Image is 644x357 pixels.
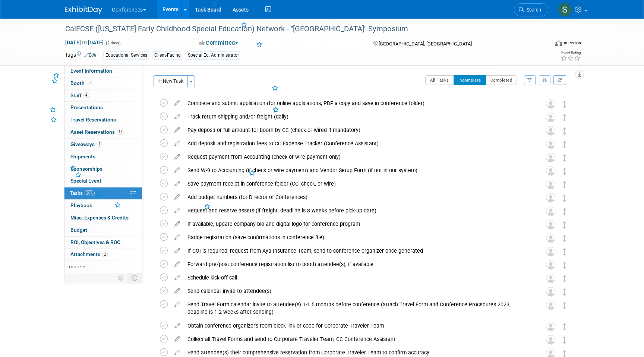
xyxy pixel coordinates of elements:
[546,99,556,109] img: Unassigned
[184,333,531,345] div: Collect all Travel Forms and send to Corporate Traveler Team, CC Conference Assistant
[563,235,566,242] i: Move task
[64,139,142,151] a: Giveaways1
[171,154,184,160] a: edit
[563,114,566,121] i: Move task
[186,51,241,59] div: Special Ed. Administrator
[425,75,454,85] button: All Tasks
[171,194,184,200] a: edit
[563,337,566,344] i: Move task
[171,261,184,268] a: edit
[555,40,562,46] img: Format-Inperson.png
[83,92,89,98] span: 4
[171,322,184,329] a: edit
[64,65,142,77] a: Event Information
[70,166,102,172] span: Sponsorships
[64,249,142,260] a: Attachments2
[64,187,142,199] a: Tasks20%
[514,3,548,16] a: Search
[184,218,531,230] div: If available, update company bio and digital logo for conference program
[563,168,566,175] i: Move task
[70,129,124,135] span: Asset Reservations
[546,139,556,149] img: Unassigned
[70,239,120,245] span: ROI, Objectives & ROO
[65,39,104,46] span: [DATE] [DATE]
[70,104,103,110] span: Presentations
[171,247,184,254] a: edit
[563,127,566,135] i: Move task
[197,39,241,47] button: Committed
[105,41,121,45] span: (2 days)
[184,124,531,136] div: Pay deposit or full amount for booth by CC (check or wired if mandatory)
[563,288,566,296] i: Move task
[171,140,184,147] a: edit
[64,126,142,138] a: Asset Reservations15
[563,181,566,188] i: Move task
[70,68,112,74] span: Event Information
[171,301,184,308] a: edit
[561,51,581,55] div: Event Rating
[97,141,102,147] span: 1
[563,154,566,161] i: Move task
[69,263,81,269] span: more
[558,3,572,17] img: Sophie Buffo
[64,200,142,212] a: Playbook
[184,204,531,217] div: Request and reserve assets (if freight, deadline is 3 weeks before pick-up date)
[563,40,581,46] div: In-Person
[70,92,89,98] span: Staff
[184,244,531,257] div: If COI is required, request from Aya Insurance Team; send to conference organizer once generated
[546,260,556,270] img: Unassigned
[546,153,556,162] img: Unassigned
[171,274,184,281] a: edit
[171,234,184,241] a: edit
[563,302,566,309] i: Move task
[64,163,142,175] a: Sponsorships
[454,75,486,85] button: Incomplete
[184,319,531,332] div: Obtain conference organizer's room block link or code for Corporate Traveler Team
[546,287,556,297] img: Unassigned
[563,101,566,108] i: Move task
[379,41,472,47] span: [GEOGRAPHIC_DATA], [GEOGRAPHIC_DATA]
[553,75,566,85] a: Refresh
[64,90,142,102] a: Staff4
[70,215,129,221] span: Misc. Expenses & Credits
[171,113,184,120] a: edit
[546,274,556,283] img: Unassigned
[184,151,531,163] div: Request payment from Accounting (check or wire payment only)
[127,273,142,283] td: Toggle Event Tabs
[171,349,184,356] a: edit
[65,6,102,14] img: ExhibitDay
[103,51,149,59] div: Educational Services
[184,97,531,110] div: Complete and submit application (for online applications, PDF a copy and save in conference folder)
[546,180,556,189] img: Unassigned
[114,273,127,283] td: Personalize Event Tab Strip
[63,22,537,36] div: CalECSE ([US_STATE] Early Childhood Special Education) Network - "[GEOGRAPHIC_DATA]" Symposium
[171,127,184,133] a: edit
[171,221,184,227] a: edit
[171,180,184,187] a: edit
[152,51,183,59] div: Client-Facing
[563,141,566,148] i: Move task
[64,261,142,273] a: more
[184,191,531,203] div: Add budget numbers (for Director of Conferences)
[184,110,531,123] div: Track return shipping and/or freight (daily)
[85,190,95,196] span: 20%
[70,190,95,196] span: Tasks
[64,212,142,224] a: Misc. Expenses & Credits
[171,167,184,174] a: edit
[486,75,517,85] button: Completed
[64,102,142,114] a: Presentations
[546,166,556,176] img: Unassigned
[546,335,556,345] img: Unassigned
[64,151,142,163] a: Shipments
[184,258,531,271] div: Forward pre/post conference registration list to booth attendee(s), if available
[563,262,566,269] i: Move task
[70,178,101,184] span: Special Event
[64,175,142,187] a: Special Event
[65,51,97,60] td: Tags
[546,300,556,310] img: Unassigned
[171,207,184,214] a: edit
[154,75,188,87] button: New Task
[70,117,116,123] span: Travel Reservations
[546,126,556,136] img: Unassigned
[563,248,566,255] i: Move task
